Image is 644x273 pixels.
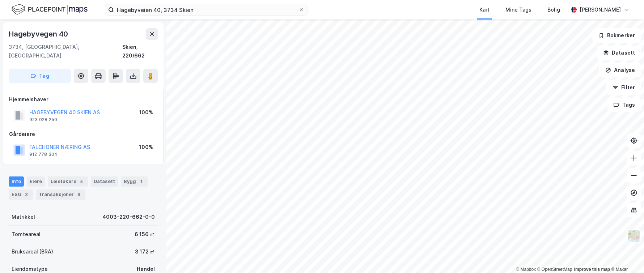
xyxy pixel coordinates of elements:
[627,229,641,243] img: Z
[12,213,35,221] div: Matrikkel
[102,213,155,221] div: 4003-220-662-0-0
[121,176,148,187] div: Bygg
[9,95,157,104] div: Hjemmelshaver
[91,176,118,187] div: Datasett
[36,189,85,200] div: Transaksjoner
[139,143,153,152] div: 100%
[135,247,155,256] div: 3 172 ㎡
[537,267,572,272] a: OpenStreetMap
[29,117,57,123] div: 923 028 250
[9,130,157,138] div: Gårdeiere
[9,189,33,200] div: ESG
[479,5,490,14] div: Kart
[27,176,45,187] div: Eiere
[78,178,85,185] div: 5
[137,178,145,185] div: 1
[139,108,153,117] div: 100%
[597,46,641,60] button: Datasett
[114,4,298,15] input: Søk på adresse, matrikkel, gårdeiere, leietakere eller personer
[23,191,30,198] div: 3
[606,80,641,95] button: Filter
[12,3,88,16] img: logo.f888ab2527a4732fd821a326f86c7f29.svg
[547,5,560,14] div: Bolig
[29,152,58,157] div: 912 778 304
[580,5,621,14] div: [PERSON_NAME]
[599,63,641,77] button: Analyse
[608,238,644,273] iframe: Chat Widget
[122,43,158,60] div: Skien, 220/662
[608,238,644,273] div: Kontrollprogram for chat
[75,191,82,198] div: 9
[48,176,88,187] div: Leietakere
[516,267,536,272] a: Mapbox
[135,230,155,239] div: 6 156 ㎡
[9,28,69,40] div: Hagebyvegen 40
[9,69,71,83] button: Tag
[9,43,122,60] div: 3734, [GEOGRAPHIC_DATA], [GEOGRAPHIC_DATA]
[12,247,53,256] div: Bruksareal (BRA)
[9,176,24,187] div: Info
[12,230,41,239] div: Tomteareal
[607,98,641,112] button: Tags
[505,5,531,14] div: Mine Tags
[574,267,610,272] a: Improve this map
[592,28,641,43] button: Bokmerker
